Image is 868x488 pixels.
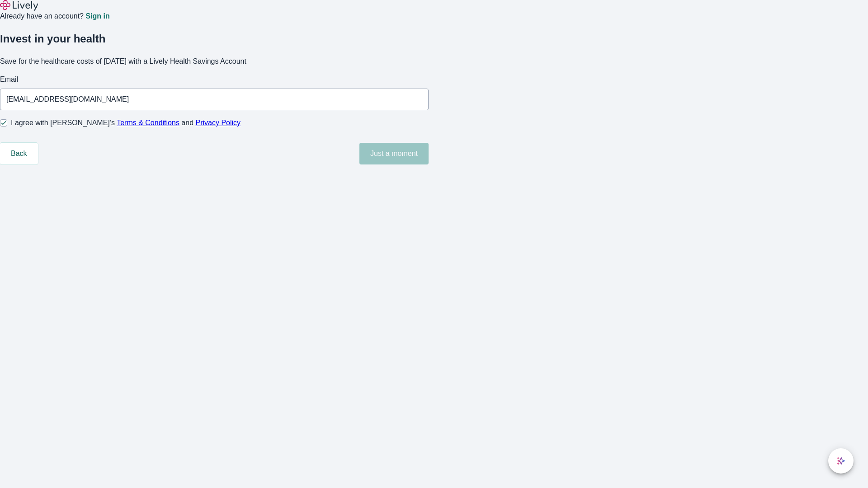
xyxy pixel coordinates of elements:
a: Privacy Policy [196,119,241,127]
span: I agree with [PERSON_NAME]’s and [11,117,241,128]
a: Terms & Conditions [117,119,179,127]
svg: Lively AI Assistant [836,456,845,465]
a: Sign in [85,13,109,20]
button: chat [828,448,854,474]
